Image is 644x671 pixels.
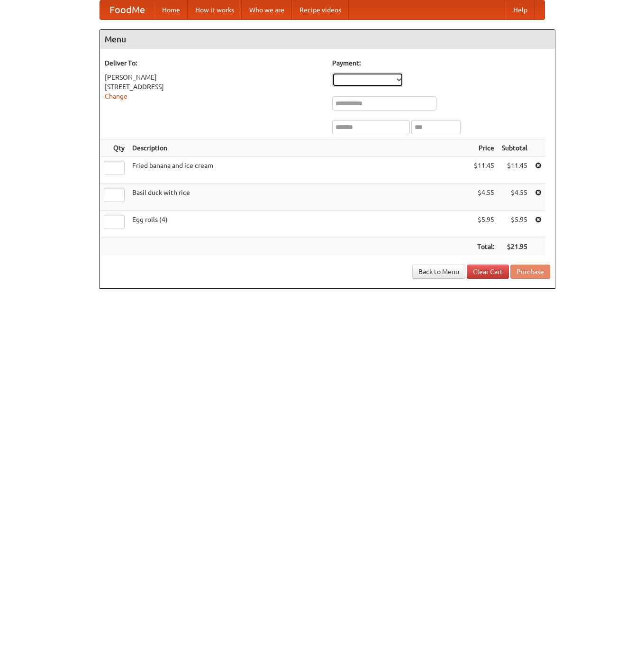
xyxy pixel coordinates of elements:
[100,139,128,157] th: Qty
[105,82,323,92] div: [STREET_ADDRESS]
[412,265,465,279] a: Back to Menu
[498,184,531,211] td: $4.55
[188,0,242,19] a: How it works
[105,73,323,82] div: [PERSON_NAME]
[470,211,498,238] td: $5.95
[510,265,550,279] button: Purchase
[332,58,550,68] h5: Payment:
[498,238,531,256] th: $21.95
[467,265,509,279] a: Clear Cart
[470,157,498,184] td: $11.45
[498,211,531,238] td: $5.95
[100,30,555,49] h4: Menu
[128,211,470,238] td: Egg rolls (4)
[470,238,498,256] th: Total:
[128,139,470,157] th: Description
[498,157,531,184] td: $11.45
[506,0,535,19] a: Help
[470,184,498,211] td: $4.55
[498,139,531,157] th: Subtotal
[242,0,292,19] a: Who we are
[100,0,154,19] a: FoodMe
[105,58,323,68] h5: Deliver To:
[128,184,470,211] td: Basil duck with rice
[154,0,188,19] a: Home
[105,92,127,100] a: Change
[470,139,498,157] th: Price
[128,157,470,184] td: Fried banana and ice cream
[292,0,349,19] a: Recipe videos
